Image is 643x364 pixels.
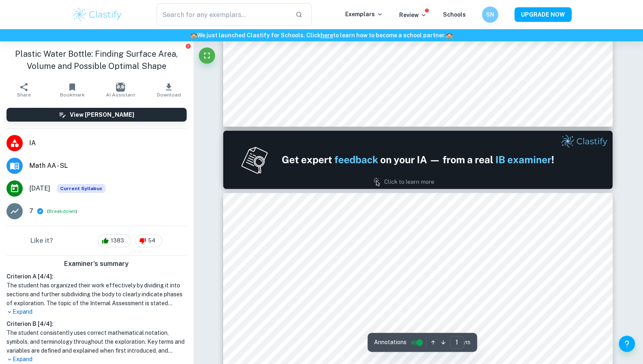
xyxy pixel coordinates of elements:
a: here [320,32,333,39]
div: 54 [135,234,162,247]
h6: Criterion A [ 4 / 4 ]: [6,272,187,281]
img: Clastify logo [72,6,123,23]
span: Share [17,92,31,98]
button: Report issue [185,43,191,49]
button: UPGRADE NOW [514,7,572,22]
h6: Criterion B [ 4 / 4 ]: [6,319,187,328]
button: Help and Feedback [619,336,635,352]
h6: Examiner's summary [3,259,190,269]
h6: View [PERSON_NAME] [70,110,134,119]
button: AI Assistant [97,79,145,101]
h1: The student has organized their work effectively by dividing it into sections and further subdivi... [6,281,187,308]
h6: Like it? [30,236,53,246]
span: Math AA - SL [29,161,187,171]
button: SN [482,6,498,23]
p: Expand [6,355,187,364]
button: Bookmark [48,79,97,101]
input: Search for any exemplars... [157,3,289,26]
span: 54 [144,237,160,245]
span: Current Syllabus [57,184,105,193]
p: Review [399,11,427,19]
div: 1383 [98,234,131,247]
button: Fullscreen [199,47,215,64]
span: 🏫 [190,32,197,39]
span: AI Assistant [106,92,135,98]
div: This exemplar is based on the current syllabus. Feel free to refer to it for inspiration/ideas wh... [57,184,105,193]
h1: Plastic Water Bottle: Finding Surface Area, Volume and Possible Optimal Shape [6,48,187,72]
img: Ad [223,131,613,189]
button: View [PERSON_NAME] [6,108,187,122]
span: Annotations [374,338,406,347]
h6: We just launched Clastify for Schools. Click to learn how to become a school partner. [2,31,641,40]
span: Bookmark [60,92,85,98]
span: / 15 [464,339,471,346]
span: IA [29,138,187,148]
span: Download [157,92,181,98]
button: Download [145,79,193,101]
span: ( ) [47,208,77,215]
span: 🏫 [446,32,453,39]
button: Breakdown [49,208,75,215]
span: 1383 [106,237,129,245]
p: 7 [29,206,33,216]
p: Expand [6,308,187,316]
img: AI Assistant [116,83,125,92]
h6: SN [485,10,495,19]
h1: The student consistently uses correct mathematical notation, symbols, and terminology throughout ... [6,328,187,355]
a: Schools [443,11,466,18]
span: [DATE] [29,184,50,193]
p: Exemplars [345,10,383,19]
